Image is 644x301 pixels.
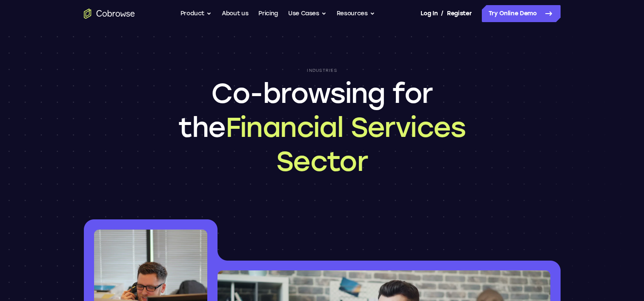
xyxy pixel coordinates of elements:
button: Use Cases [288,5,326,22]
button: Resources [337,5,375,22]
h1: Co-browsing for the [152,77,492,179]
button: Product [180,5,212,22]
a: Go to the home page [84,9,135,19]
a: Log In [421,5,438,22]
p: Industries [307,68,337,73]
a: About us [222,5,248,22]
a: Register [447,5,472,22]
a: Pricing [258,5,278,22]
span: / [441,9,444,19]
a: Try Online Demo [482,5,561,22]
span: Financial Services Sector [226,111,466,178]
